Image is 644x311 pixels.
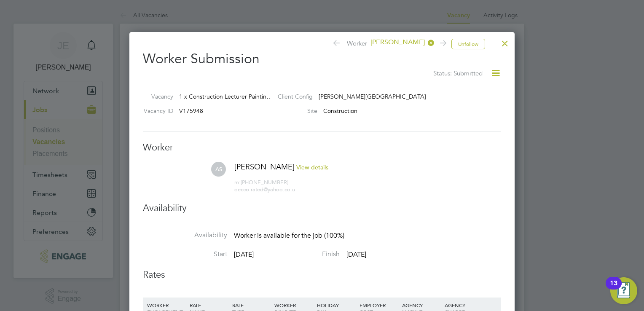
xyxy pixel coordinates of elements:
[143,142,501,154] h3: Worker
[179,93,272,100] span: 1 x Construction Lecturer Paintin…
[211,162,226,177] span: AS
[610,277,637,304] button: Open Resource Center, 13 new notifications
[323,107,357,115] span: Construction
[234,250,254,259] span: [DATE]
[271,93,313,100] label: Client Config
[234,179,288,186] span: [PHONE_NUMBER]
[234,162,295,172] span: [PERSON_NAME]
[140,107,173,115] label: Vacancy ID
[234,186,295,193] span: decco.rated@yahoo.co.u
[234,231,344,240] span: Worker is available for the job (100%)
[610,283,617,294] div: 13
[433,69,483,77] span: Status: Submitted
[234,179,241,186] span: m:
[179,107,203,115] span: V175948
[451,39,485,50] button: Unfollow
[271,107,317,115] label: Site
[143,231,227,240] label: Availability
[143,250,227,259] label: Start
[140,93,173,100] label: Vacancy
[346,250,366,259] span: [DATE]
[143,44,501,78] h2: Worker Submission
[332,38,445,50] span: Worker
[367,38,435,47] span: [PERSON_NAME]
[255,250,340,259] label: Finish
[143,269,501,281] h3: Rates
[143,202,501,214] h3: Availability
[296,164,328,171] span: View details
[319,93,426,100] span: [PERSON_NAME][GEOGRAPHIC_DATA]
